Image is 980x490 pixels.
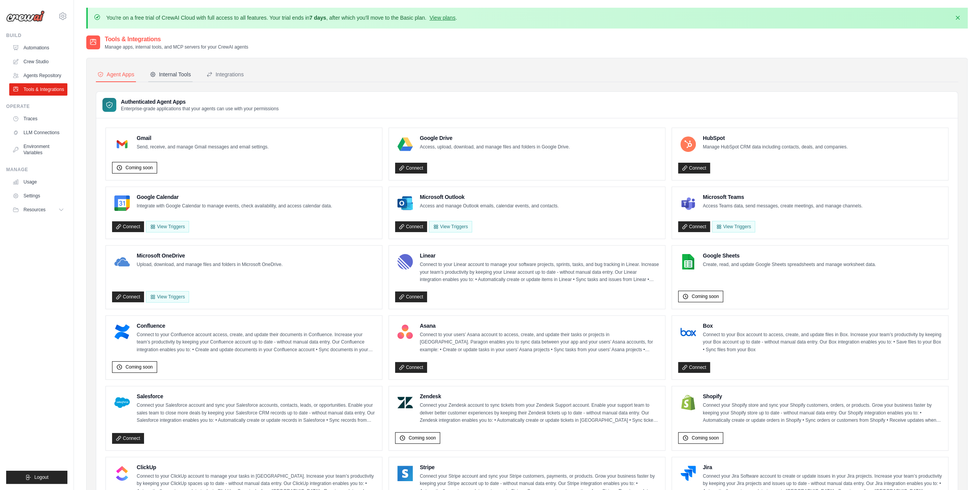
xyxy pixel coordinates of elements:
[114,195,130,211] img: Google Calendar Logo
[420,202,559,210] p: Access and manage Outlook emails, calendar events, and contacts.
[420,392,659,400] h4: Zendesk
[692,293,719,300] span: Coming soon
[678,362,710,373] a: Connect
[420,331,659,354] p: Connect to your users’ Asana account to access, create, and update their tasks or projects in [GE...
[397,195,413,211] img: Microsoft Outlook Logo
[703,143,848,151] p: Manage HubSpot CRM data including contacts, deals, and companies.
[397,254,413,269] img: Linear Logo
[112,433,144,444] a: Connect
[112,291,144,302] a: Connect
[9,69,67,82] a: Agents Repository
[680,324,696,340] img: Box Logo
[680,395,696,410] img: Shopify Logo
[703,261,876,269] p: Create, read, and update Google Sheets spreadsheets and manage worksheet data.
[420,322,659,330] h4: Asana
[420,463,659,471] h4: Stripe
[680,136,696,152] img: HubSpot Logo
[397,324,413,340] img: Asana Logo
[703,402,942,424] p: Connect your Shopify store and sync your Shopify customers, orders, or products. Grow your busine...
[137,392,376,400] h4: Salesforce
[309,15,326,21] strong: 7 days
[114,466,130,481] img: ClickUp Logo
[680,466,696,481] img: Jira Logo
[420,261,659,284] p: Connect to your Linear account to manage your software projects, sprints, tasks, and bug tracking...
[114,254,130,269] img: Microsoft OneDrive Logo
[34,474,49,480] span: Logout
[105,44,248,50] p: Manage apps, internal tools, and MCP servers for your CrewAI agents
[137,202,332,210] p: Integrate with Google Calendar to manage events, check availability, and access calendar data.
[114,136,130,152] img: Gmail Logo
[121,98,279,106] h3: Authenticated Agent Apps
[420,252,659,259] h4: Linear
[420,402,659,424] p: Connect your Zendesk account to sync tickets from your Zendesk Support account. Enable your suppo...
[703,331,942,354] p: Connect to your Box account to access, create, and update files in Box. Increase your team’s prod...
[420,134,570,142] h4: Google Drive
[137,252,283,259] h4: Microsoft OneDrive
[146,221,189,232] button: View Triggers
[9,126,67,139] a: LLM Connections
[6,167,67,173] div: Manage
[206,71,244,78] div: Integrations
[97,71,134,78] div: Agent Apps
[420,143,570,151] p: Access, upload, download, and manage files and folders in Google Drive.
[703,463,942,471] h4: Jira
[395,221,427,232] a: Connect
[703,322,942,330] h4: Box
[395,291,427,302] a: Connect
[9,42,67,54] a: Automations
[409,435,436,441] span: Coming soon
[6,10,45,22] img: Logo
[148,67,193,82] button: Internal Tools
[137,331,376,354] p: Connect to your Confluence account access, create, and update their documents in Confluence. Incr...
[9,56,67,68] a: Crew Studio
[397,136,413,152] img: Google Drive Logo
[105,35,248,44] h2: Tools & Integrations
[680,195,696,211] img: Microsoft Teams Logo
[137,193,332,201] h4: Google Calendar
[137,463,376,471] h4: ClickUp
[9,83,67,96] a: Tools & Integrations
[429,15,455,21] a: View plans
[429,221,472,232] : View Triggers
[137,134,269,142] h4: Gmail
[703,193,863,201] h4: Microsoft Teams
[395,163,427,173] a: Connect
[150,71,191,78] div: Internal Tools
[678,163,710,173] a: Connect
[146,291,189,303] : View Triggers
[126,364,153,370] span: Coming soon
[137,402,376,424] p: Connect your Salesforce account and sync your Salesforce accounts, contacts, leads, or opportunit...
[114,324,130,340] img: Confluence Logo
[680,254,696,269] img: Google Sheets Logo
[703,134,848,142] h4: HubSpot
[112,221,144,232] a: Connect
[6,32,67,39] div: Build
[137,143,269,151] p: Send, receive, and manage Gmail messages and email settings.
[96,67,136,82] button: Agent Apps
[6,471,67,484] button: Logout
[703,202,863,210] p: Access Teams data, send messages, create meetings, and manage channels.
[9,204,67,216] button: Resources
[137,322,376,330] h4: Confluence
[692,435,719,441] span: Coming soon
[6,103,67,109] div: Operate
[712,221,755,232] : View Triggers
[9,113,67,125] a: Traces
[23,207,45,213] span: Resources
[121,106,279,112] p: Enterprise-grade applications that your agents can use with your permissions
[9,190,67,202] a: Settings
[420,193,559,201] h4: Microsoft Outlook
[397,466,413,481] img: Stripe Logo
[9,176,67,188] a: Usage
[395,362,427,373] a: Connect
[137,261,283,269] p: Upload, download, and manage files and folders in Microsoft OneDrive.
[703,252,876,259] h4: Google Sheets
[205,67,245,82] button: Integrations
[106,14,457,22] p: You're on a free trial of CrewAI Cloud with full access to all features. Your trial ends in , aft...
[703,392,942,400] h4: Shopify
[397,395,413,410] img: Zendesk Logo
[126,165,153,171] span: Coming soon
[9,140,67,159] a: Environment Variables
[114,395,130,410] img: Salesforce Logo
[678,221,710,232] a: Connect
